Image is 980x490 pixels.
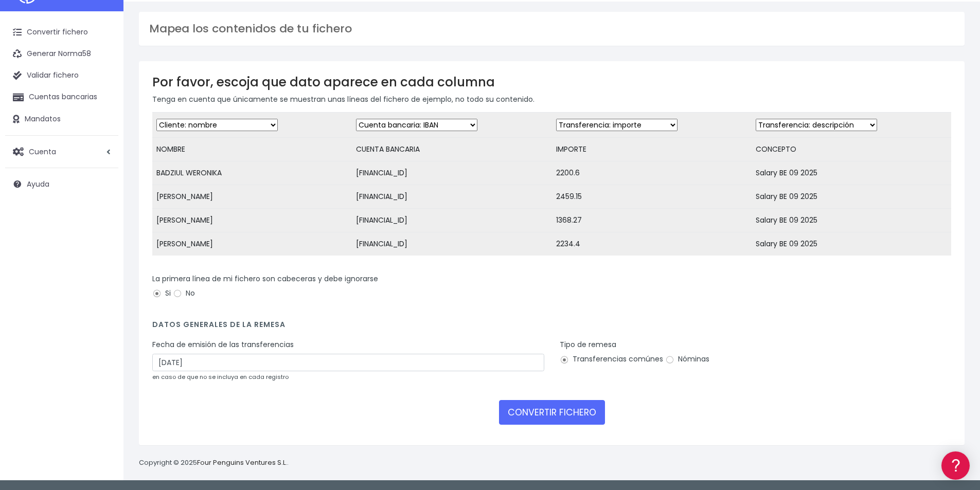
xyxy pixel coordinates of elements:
[10,247,195,257] div: Programadores
[10,275,195,293] button: Contáctanos
[752,185,951,209] td: Salary BE 09 2025
[173,288,195,299] label: No
[152,94,951,105] p: Tenga en cuenta que únicamente se muestran unas líneas del fichero de ejemplo, no todo su contenido.
[352,232,551,256] td: [FINANCIAL_ID]
[352,185,551,209] td: [FINANCIAL_ID]
[152,138,352,161] td: NOMBRE
[352,161,551,185] td: [FINANCIAL_ID]
[152,75,951,89] h3: Por favor, escoja que dato aparece en cada columna
[10,221,195,237] a: General
[10,114,195,123] div: Convertir ficheros
[665,354,709,365] label: Nóminas
[752,138,951,161] td: CONCEPTO
[152,274,378,284] label: La primera línea de mi fichero son cabeceras y debe ignorarse
[152,161,352,185] td: BADZIUL WERONIKA
[560,339,616,350] label: Tipo de remesa
[5,141,118,162] a: Cuenta
[152,209,352,232] td: [PERSON_NAME]
[152,232,352,256] td: [PERSON_NAME]
[5,65,118,86] a: Validar fichero
[552,185,752,209] td: 2459.15
[10,87,195,103] a: Información general
[141,296,198,306] a: POWERED BY ENCHANT
[29,146,56,156] span: Cuenta
[5,43,118,65] a: Generar Norma58
[552,232,752,256] td: 2234.4
[152,339,294,350] label: Fecha de emisión de las transferencias
[10,146,195,162] a: Problemas habituales
[5,86,118,108] a: Cuentas bancarias
[352,138,551,161] td: CUENTA BANCARIA
[10,178,195,194] a: Perfiles de empresas
[10,130,195,146] a: Formatos
[152,320,951,334] h4: Datos generales de la remesa
[27,179,49,189] span: Ayuda
[552,209,752,232] td: 1368.27
[752,209,951,232] td: Salary BE 09 2025
[5,108,118,130] a: Mandatos
[139,458,289,468] p: Copyright © 2025 .
[10,71,195,81] div: Información general
[499,400,605,425] button: CONVERTIR FICHERO
[152,373,289,381] small: en caso de que no se incluya en cada registro
[552,138,752,161] td: IMPORTE
[197,458,287,467] a: Four Penguins Ventures S.L.
[10,204,195,214] div: Facturación
[352,209,551,232] td: [FINANCIAL_ID]
[152,185,352,209] td: [PERSON_NAME]
[552,161,752,185] td: 2200.6
[5,173,118,195] a: Ayuda
[10,162,195,178] a: Videotutoriales
[560,354,663,365] label: Transferencias comúnes
[5,22,118,43] a: Convertir fichero
[152,288,171,299] label: Si
[752,161,951,185] td: Salary BE 09 2025
[149,22,954,35] h3: Mapea los contenidos de tu fichero
[10,263,195,279] a: API
[752,232,951,256] td: Salary BE 09 2025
